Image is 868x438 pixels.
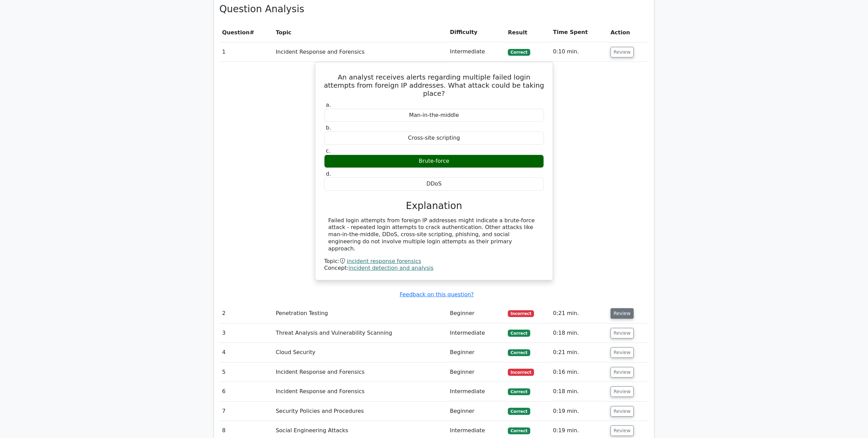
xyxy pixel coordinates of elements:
td: Incident Response and Forensics [273,363,447,382]
td: 0:18 min. [550,382,608,401]
h5: An analyst receives alerts regarding multiple failed login attempts from foreign IP addresses. Wh... [323,73,545,98]
td: Beginner [447,304,505,323]
button: Review [611,425,634,436]
button: Review [611,406,634,417]
td: Beginner [447,402,505,421]
td: Intermediate [447,382,505,401]
span: d. [326,171,331,177]
td: 3 [219,323,273,343]
h3: Question Analysis [219,3,649,15]
span: Incorrect [508,369,534,375]
td: 1 [219,42,273,62]
td: 0:16 min. [550,363,608,382]
span: Correct [508,49,530,56]
th: Action [608,23,649,42]
span: c. [326,147,331,154]
div: DDoS [324,177,544,191]
div: Failed login attempts from foreign IP addresses might indicate a brute-force attack - repeated lo... [328,217,540,252]
button: Review [611,347,634,358]
td: 7 [219,402,273,421]
button: Review [611,367,634,378]
button: Review [611,47,634,57]
span: Correct [508,349,530,356]
td: Intermediate [447,323,505,343]
span: Correct [508,427,530,434]
td: 5 [219,363,273,382]
td: Incident Response and Forensics [273,42,447,62]
button: Review [611,308,634,319]
td: 0:18 min. [550,323,608,343]
div: Topic: [324,258,544,265]
th: Time Spent [550,23,608,42]
td: Beginner [447,343,505,362]
td: Security Policies and Procedures [273,402,447,421]
td: 0:19 min. [550,402,608,421]
th: Difficulty [447,23,505,42]
th: Result [505,23,550,42]
button: Review [611,386,634,397]
div: Man-in-the-middle [324,109,544,122]
td: Threat Analysis and Vulnerability Scanning [273,323,447,343]
a: incident response forensics [347,258,421,264]
span: Question [222,29,250,36]
h3: Explanation [328,200,540,212]
th: # [219,23,273,42]
td: 0:10 min. [550,42,608,62]
span: Correct [508,388,530,395]
span: Correct [508,408,530,415]
td: Cloud Security [273,343,447,362]
th: Topic [273,23,447,42]
span: b. [326,124,331,131]
td: Beginner [447,363,505,382]
span: a. [326,102,331,108]
td: Incident Response and Forensics [273,382,447,401]
td: Penetration Testing [273,304,447,323]
td: 0:21 min. [550,343,608,362]
div: Brute-force [324,155,544,168]
div: Concept: [324,265,544,272]
span: Incorrect [508,310,534,317]
a: Feedback on this question? [400,291,474,298]
td: Intermediate [447,42,505,62]
button: Review [611,328,634,338]
td: 2 [219,304,273,323]
div: Cross-site scripting [324,132,544,145]
a: incident detection and analysis [349,265,434,271]
td: 6 [219,382,273,401]
td: 0:21 min. [550,304,608,323]
td: 4 [219,343,273,362]
span: Correct [508,330,530,336]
